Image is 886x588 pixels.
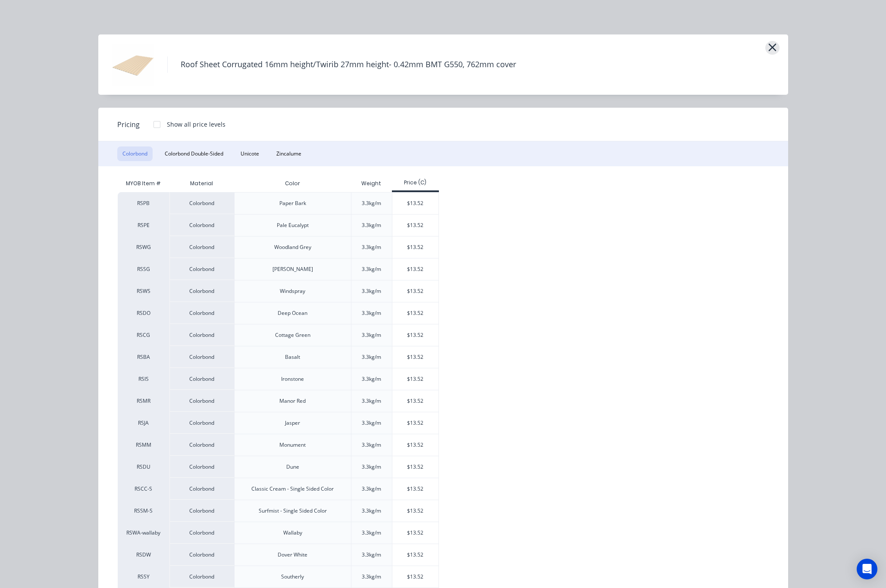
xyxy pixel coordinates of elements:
div: Colorbond [169,192,234,214]
div: 3.3kg/m [362,221,381,229]
div: $13.52 [392,544,438,566]
div: Colorbond [169,280,234,302]
div: RSDO [118,302,169,324]
div: $13.52 [392,478,438,500]
div: RSBA [118,346,169,368]
div: 3.3kg/m [362,463,381,471]
div: Color [278,173,307,194]
div: 3.3kg/m [362,353,381,361]
div: MYOB Item # [118,175,169,192]
div: RSWG [118,236,169,258]
div: $13.52 [392,215,438,236]
div: RSPE [118,214,169,236]
div: Cottage Green [275,331,310,339]
div: RSDW [118,544,169,566]
div: Dover White [278,551,307,559]
div: $13.52 [392,302,438,324]
div: 3.3kg/m [362,507,381,515]
div: Deep Ocean [278,309,307,317]
div: Colorbond [169,258,234,280]
div: RSJA [118,412,169,434]
div: $13.52 [392,434,438,456]
div: Southerly [281,573,304,581]
span: Pricing [117,119,140,130]
div: RSSM-S [118,500,169,522]
div: [PERSON_NAME] [272,265,313,273]
div: $13.52 [392,390,438,412]
button: Unicote [235,146,264,161]
div: $13.52 [392,324,438,346]
div: RSSG [118,258,169,280]
div: Colorbond [169,412,234,434]
div: Colorbond [169,522,234,544]
button: Colorbond Double-Sided [160,146,229,161]
div: Colorbond [169,324,234,346]
div: Manor Red [279,397,306,405]
div: Open Intercom Messenger [857,559,877,579]
div: Colorbond [169,478,234,500]
div: $13.52 [392,193,438,214]
div: $13.52 [392,346,438,368]
div: $13.52 [392,412,438,434]
div: Colorbond [169,390,234,412]
div: 3.3kg/m [362,287,381,295]
div: 3.3kg/m [362,375,381,383]
div: Classic Cream - Single Sided Color [251,485,334,493]
div: 3.3kg/m [362,265,381,273]
div: Colorbond [169,346,234,368]
div: 3.3kg/m [362,419,381,427]
div: 3.3kg/m [362,243,381,251]
div: Colorbond [169,368,234,390]
div: $13.52 [392,566,438,588]
button: Colorbond [117,146,153,161]
div: Basalt [285,353,300,361]
div: RSCG [118,324,169,346]
div: 3.3kg/m [362,529,381,537]
div: $13.52 [392,522,438,544]
div: Paper Bark [279,199,306,207]
div: Dune [286,463,299,471]
div: Surfmist - Single Sided Color [259,507,327,515]
div: RSSY [118,566,169,588]
div: Windspray [280,287,305,295]
div: 3.3kg/m [362,485,381,493]
div: Colorbond [169,544,234,566]
div: $13.52 [392,500,438,522]
div: Wallaby [283,529,302,537]
div: Show all price levels [167,120,225,129]
div: Colorbond [169,214,234,236]
div: RSPB [118,192,169,214]
div: $13.52 [392,368,438,390]
div: Colorbond [169,500,234,522]
div: Colorbond [169,566,234,588]
div: Woodland Grey [274,243,311,251]
div: Pale Eucalypt [277,221,309,229]
div: 3.3kg/m [362,309,381,317]
div: 3.3kg/m [362,397,381,405]
div: 3.3kg/m [362,199,381,207]
div: Colorbond [169,302,234,324]
div: $13.52 [392,258,438,280]
div: Colorbond [169,236,234,258]
div: 3.3kg/m [362,441,381,449]
div: Material [169,175,234,192]
div: 3.3kg/m [362,551,381,559]
button: Zincalume [271,146,307,161]
div: Price (C) [392,179,439,187]
div: RSCC-S [118,478,169,500]
div: Colorbond [169,456,234,478]
h4: Roof Sheet Corrugated 16mm height/Twirib 27mm height- 0.42mm BMT G550, 762mm cover [167,56,529,73]
div: $13.52 [392,280,438,302]
div: Ironstone [281,375,304,383]
div: RSMR [118,390,169,412]
div: Weight [354,173,388,194]
div: RSWS [118,280,169,302]
div: $13.52 [392,236,438,258]
div: $13.52 [392,456,438,478]
div: RSWA-wallaby [118,522,169,544]
div: Jasper [285,419,300,427]
div: Colorbond [169,434,234,456]
div: RSIS [118,368,169,390]
div: 3.3kg/m [362,331,381,339]
div: RSDU [118,456,169,478]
